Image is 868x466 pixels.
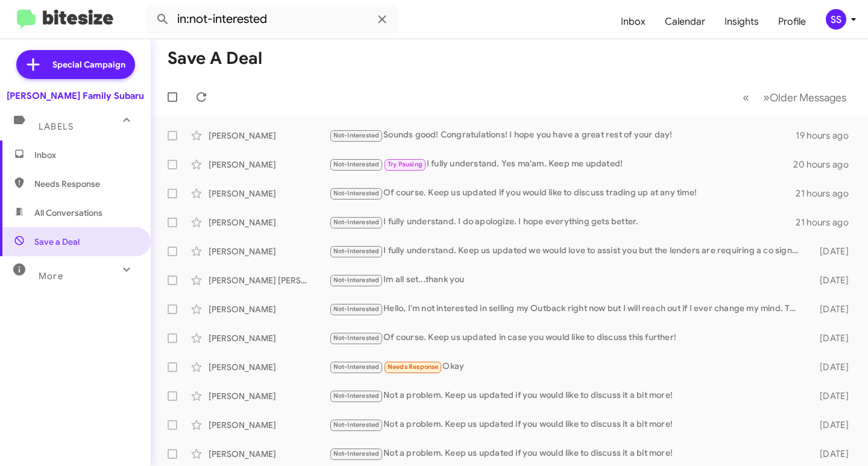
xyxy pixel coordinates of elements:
span: Not-Interested [333,276,380,284]
div: Im all set...thank you [329,273,806,287]
div: Hello, I'm not interested in selling my Outback right now but I will reach out if I ever change m... [329,302,806,316]
div: [PERSON_NAME] [209,216,329,228]
span: Older Messages [770,91,846,104]
div: [PERSON_NAME] [209,419,329,431]
div: Of course. Keep us updated if you would like to discuss trading up at any time! [329,186,796,200]
a: Inbox [611,4,655,39]
div: [PERSON_NAME] [209,303,329,315]
span: Not-Interested [333,392,380,400]
div: [PERSON_NAME] Family Subaru [7,90,144,102]
span: Not-Interested [333,218,380,226]
div: [PERSON_NAME] [209,187,329,200]
div: I fully understand. Yes ma'am. Keep me updated! [329,157,793,171]
span: Not-Interested [333,363,380,371]
div: 21 hours ago [796,187,858,200]
div: [DATE] [806,245,858,257]
span: Try Pausing [388,160,423,168]
div: 19 hours ago [796,130,858,142]
span: Not-Interested [333,305,380,313]
span: All Conversations [34,207,102,219]
button: SS [816,9,855,30]
a: Special Campaign [16,50,135,79]
div: [PERSON_NAME] [209,448,329,460]
span: Needs Response [34,178,137,190]
span: Needs Response [388,363,439,371]
div: [PERSON_NAME] [PERSON_NAME] [209,274,329,286]
div: SS [826,9,846,30]
a: Insights [715,4,769,39]
div: I fully understand. Keep us updated we would love to assist you but the lenders are requiring a c... [329,244,806,258]
div: [PERSON_NAME] [209,245,329,257]
span: Inbox [34,149,137,161]
span: Special Campaign [52,58,125,71]
div: [PERSON_NAME] [209,390,329,402]
div: Not a problem. Keep us updated if you would like to discuss it a bit more! [329,447,806,461]
span: Not-Interested [333,131,380,139]
div: [DATE] [806,332,858,344]
a: Profile [769,4,816,39]
span: Not-Interested [333,247,380,255]
a: Calendar [655,4,715,39]
span: Not-Interested [333,421,380,429]
div: [PERSON_NAME] [209,332,329,344]
button: Previous [735,85,756,110]
span: « [743,90,749,105]
div: Okay [329,360,806,374]
div: I fully understand. I do apologize. I hope everything gets better. [329,215,796,229]
span: Not-Interested [333,450,380,458]
div: [DATE] [806,274,858,286]
div: Not a problem. Keep us updated if you would like to discuss it a bit more! [329,418,806,432]
span: » [763,90,770,105]
span: Save a Deal [34,236,80,248]
div: [DATE] [806,361,858,373]
span: More [39,271,63,282]
div: [DATE] [806,303,858,315]
span: Not-Interested [333,160,380,168]
div: 21 hours ago [796,216,858,228]
div: [DATE] [806,448,858,460]
span: Not-Interested [333,334,380,342]
div: Not a problem. Keep us updated if you would like to discuss it a bit more! [329,389,806,403]
div: [PERSON_NAME] [209,361,329,373]
div: Sounds good! Congratulations! I hope you have a great rest of your day! [329,128,796,142]
nav: Page navigation example [736,85,854,110]
button: Next [756,85,854,110]
div: [DATE] [806,390,858,402]
div: 20 hours ago [793,159,858,171]
h1: Save a Deal [168,49,262,68]
div: [PERSON_NAME] [209,159,329,171]
span: Labels [39,121,74,132]
div: [DATE] [806,419,858,431]
div: Of course. Keep us updated in case you would like to discuss this further! [329,331,806,345]
div: [PERSON_NAME] [209,130,329,142]
span: Not-Interested [333,189,380,197]
input: Search [146,5,399,34]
